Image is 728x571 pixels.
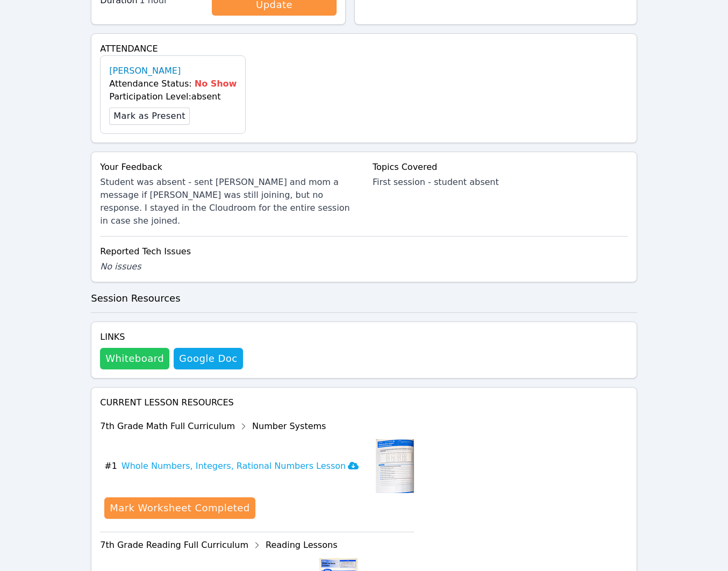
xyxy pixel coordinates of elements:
div: Reported Tech Issues [100,245,628,258]
div: 7th Grade Math Full Curriculum Number Systems [100,418,414,435]
div: Topics Covered [373,161,628,174]
img: Whole Numbers, Integers, Rational Numbers Lesson [376,439,414,493]
button: #1Whole Numbers, Integers, Rational Numbers Lesson [104,439,367,493]
div: Participation Level: absent [109,90,237,103]
a: Google Doc [174,348,242,369]
span: # 1 [104,460,117,473]
h4: Links [100,331,242,344]
div: Student was absent - sent [PERSON_NAME] and mom a message if [PERSON_NAME] was still joining, but... [100,176,355,227]
a: [PERSON_NAME] [109,65,181,77]
h3: Whole Numbers, Integers, Rational Numbers Lesson [122,460,359,473]
div: Mark Worksheet Completed [110,501,249,516]
button: Mark as Present [109,108,190,125]
h4: Attendance [100,42,628,55]
span: No issues [100,261,141,272]
div: Your Feedback [100,161,355,174]
button: Whiteboard [100,348,169,369]
div: Attendance Status: [109,77,237,90]
button: Mark Worksheet Completed [104,497,255,519]
h3: Session Resources [91,291,637,306]
span: No Show [195,78,237,89]
div: 7th Grade Reading Full Curriculum Reading Lessons [100,537,414,554]
h4: Current Lesson Resources [100,396,628,409]
div: First session - student absent [373,176,628,189]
